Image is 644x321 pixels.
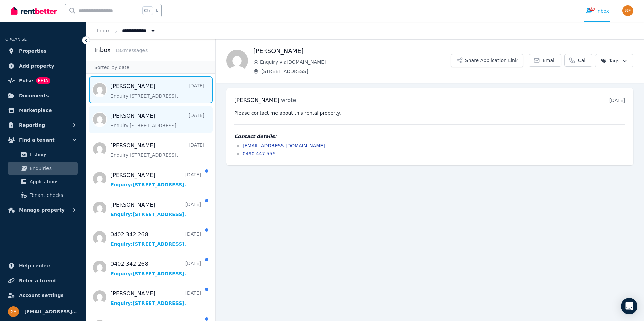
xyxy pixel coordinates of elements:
a: Tenant checks [8,188,78,202]
span: Refer a friend [19,277,56,285]
button: Find a tenant [5,133,80,147]
span: Call [578,57,587,64]
a: Help centre [5,259,80,273]
span: Documents [19,92,49,100]
div: Sorted by date [86,61,215,74]
nav: Breadcrumb [86,22,167,39]
span: Applications [30,178,75,186]
div: Inbox [585,8,609,14]
a: 0490 447 556 [243,151,276,156]
a: Refer a friend [5,274,80,287]
a: Inbox [97,28,110,33]
span: Tags [601,57,619,64]
h4: Contact details: [234,133,625,140]
span: [EMAIL_ADDRESS][DOMAIN_NAME] [24,308,78,316]
span: Reporting [19,121,45,129]
pre: Please contact me about this rental property. [234,110,625,116]
span: 182 message s [115,48,148,53]
span: Pulse [19,77,33,85]
span: ORGANISE [5,37,27,42]
span: 55 [589,7,595,11]
img: 8.8.beaudesert@gmail.com [622,5,633,16]
a: Applications [8,175,78,188]
span: Manage property [19,206,65,214]
a: PulseBETA [5,74,80,87]
img: 8.8.beaudesert@gmail.com [8,306,19,317]
span: Tenant checks [30,191,75,199]
span: Account settings [19,291,64,299]
img: Saba Araya [226,50,248,71]
img: RentBetter [11,6,57,16]
a: Enquiries [8,162,78,175]
time: [DATE] [609,98,625,103]
span: Email [543,57,556,64]
div: Open Intercom Messenger [621,298,637,314]
a: Call [564,54,592,67]
span: Properties [19,47,47,55]
span: Help centre [19,262,50,270]
a: [PERSON_NAME][DATE]Enquiry:[STREET_ADDRESS]. [110,112,204,129]
a: [EMAIL_ADDRESS][DOMAIN_NAME] [243,143,325,148]
span: Listings [30,151,75,159]
span: [PERSON_NAME] [234,97,279,103]
span: Marketplace [19,106,52,114]
a: Marketplace [5,104,80,117]
a: [PERSON_NAME][DATE]Enquiry:[STREET_ADDRESS]. [110,290,201,307]
span: k [156,8,158,13]
span: Ctrl [142,6,153,15]
span: [STREET_ADDRESS] [261,68,451,75]
button: Reporting [5,118,80,132]
a: [PERSON_NAME][DATE]Enquiry:[STREET_ADDRESS]. [110,82,204,99]
h2: Inbox [94,45,111,55]
a: [PERSON_NAME][DATE]Enquiry:[STREET_ADDRESS]. [110,171,201,188]
span: wrote [281,97,296,103]
a: Documents [5,89,80,102]
a: 0402 342 268[DATE]Enquiry:[STREET_ADDRESS]. [110,260,201,277]
span: Add property [19,62,54,70]
a: Account settings [5,289,80,302]
a: Add property [5,59,80,73]
a: [PERSON_NAME][DATE]Enquiry:[STREET_ADDRESS]. [110,201,201,218]
button: Manage property [5,203,80,217]
span: Enquiries [30,164,75,172]
span: BETA [36,77,50,84]
span: Enquiry via [DOMAIN_NAME] [260,59,451,65]
a: [PERSON_NAME][DATE]Enquiry:[STREET_ADDRESS]. [110,142,204,158]
button: Share Application Link [451,54,523,67]
a: Properties [5,44,80,58]
h1: [PERSON_NAME] [253,46,451,56]
a: 0402 342 268[DATE]Enquiry:[STREET_ADDRESS]. [110,230,201,247]
a: Listings [8,148,78,162]
a: Email [529,54,561,67]
button: Tags [595,54,633,67]
span: Find a tenant [19,136,55,144]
